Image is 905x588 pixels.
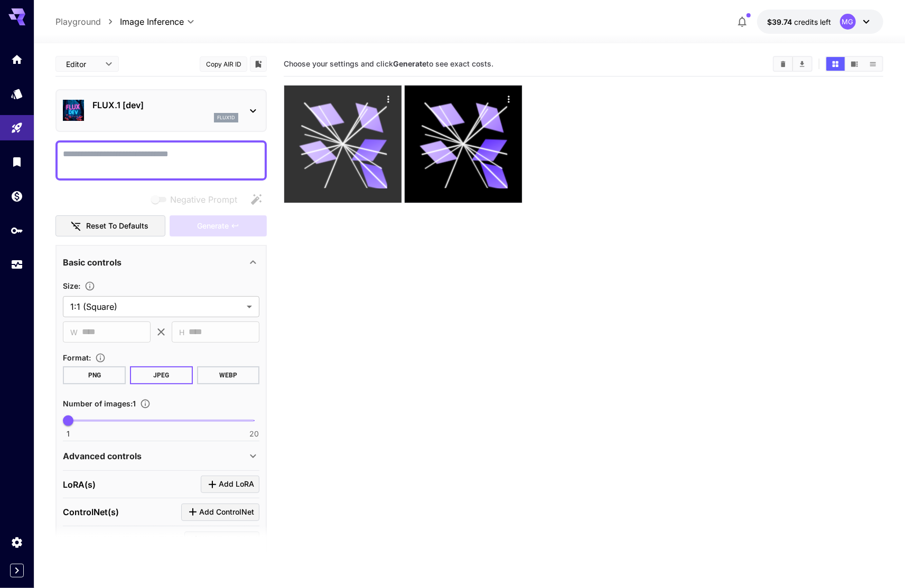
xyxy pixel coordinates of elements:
b: Generate [393,59,426,68]
div: Settings [11,536,23,549]
span: 1 [67,429,70,439]
span: W [70,326,78,338]
span: H [179,326,184,338]
span: $39.74 [768,17,795,26]
span: Size : [63,281,80,290]
div: API Keys [11,224,23,237]
span: Negative prompts are not compatible with the selected model. [149,193,246,206]
div: Home [11,53,23,66]
button: Show images in grid view [826,57,845,71]
span: Number of images : 1 [63,399,136,408]
span: Negative Prompt [170,193,237,206]
div: Library [11,155,23,168]
button: Click to add LoRA [201,476,259,493]
button: Show images in list view [864,57,882,71]
div: FLUX.1 [dev]flux1d [63,94,259,127]
div: Advanced controls [63,443,259,469]
div: Show images in grid viewShow images in video viewShow images in list view [825,56,883,72]
div: Clear ImagesDownload All [773,56,813,72]
button: Show images in video view [845,57,864,71]
button: Copy AIR ID [200,56,247,72]
button: Reset to defaults [55,215,165,237]
button: $39.73982MG [757,10,883,34]
div: Models [11,87,23,100]
div: $39.73982 [768,16,832,27]
button: Adjust the dimensions of the generated image by specifying its width and height in pixels, or sel... [80,281,99,291]
p: ControlNet(s) [63,506,119,518]
button: Choose the file format for the output image. [91,353,110,363]
p: FLUX.1 [dev] [92,99,238,111]
div: Basic controls [63,250,259,275]
button: Download All [793,57,811,71]
nav: breadcrumb [55,15,120,28]
div: Actions [501,91,517,107]
button: PNG [63,366,126,384]
div: Actions [381,91,397,107]
button: Expand sidebar [10,564,24,577]
div: Usage [11,258,23,271]
div: Playground [11,121,23,135]
span: Editor [66,59,99,70]
p: flux1d [217,114,235,121]
button: Click to add ControlNet [181,504,259,521]
span: Add LoRA [219,478,254,491]
span: Choose your settings and click to see exact costs. [284,59,493,68]
button: Clear Images [774,57,792,71]
p: LoRA(s) [63,478,96,491]
div: MG [840,14,856,30]
button: Add to library [254,58,263,70]
span: Image Inference [120,15,184,28]
p: Advanced controls [63,450,142,462]
div: Wallet [11,189,23,203]
button: Specify how many images to generate in a single request. Each image generation will be charged se... [136,399,155,409]
span: Format : [63,353,91,362]
span: 20 [249,429,259,439]
span: Add ControlNet [199,506,254,519]
span: 1:1 (Square) [70,300,242,313]
p: Basic controls [63,256,122,269]
span: credits left [795,17,832,26]
button: WEBP [197,366,260,384]
a: Playground [55,15,101,28]
button: JPEG [130,366,193,384]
